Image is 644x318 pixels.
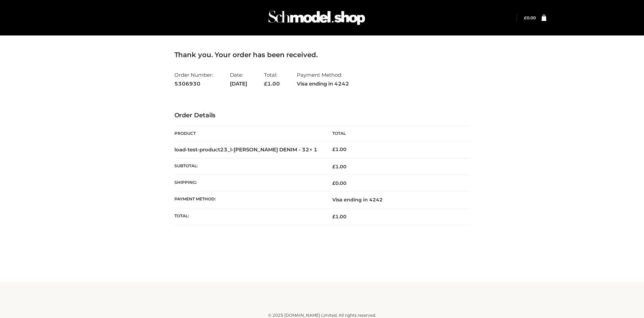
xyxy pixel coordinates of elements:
[174,175,322,192] th: Shipping:
[266,4,367,31] img: Schmodel Admin 964
[524,15,536,20] bdi: 0.00
[524,15,527,20] span: £
[174,126,322,141] th: Product
[332,164,335,170] span: £
[332,180,335,186] span: £
[322,192,470,208] td: Visa ending in 4242
[332,214,347,220] span: 1.00
[174,51,470,59] h3: Thank you. Your order has been received.
[524,15,536,20] a: £0.00
[332,180,347,186] bdi: 0.00
[174,69,213,90] li: Order Number:
[309,146,317,153] strong: × 1
[332,164,347,170] span: 1.00
[297,69,349,90] li: Payment Method:
[174,208,322,225] th: Total:
[230,69,247,90] li: Date:
[332,214,335,220] span: £
[264,80,280,87] span: 1.00
[230,79,247,88] strong: [DATE]
[322,126,470,141] th: Total
[332,146,335,152] span: £
[174,112,470,119] h3: Order Details
[174,158,322,175] th: Subtotal:
[332,146,347,152] bdi: 1.00
[264,80,267,87] span: £
[174,192,322,208] th: Payment method:
[297,79,349,88] strong: Visa ending in 4242
[174,146,317,153] strong: load-test-product23_l-[PERSON_NAME] DENIM - 32
[174,79,213,88] strong: 5306930
[264,69,280,90] li: Total:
